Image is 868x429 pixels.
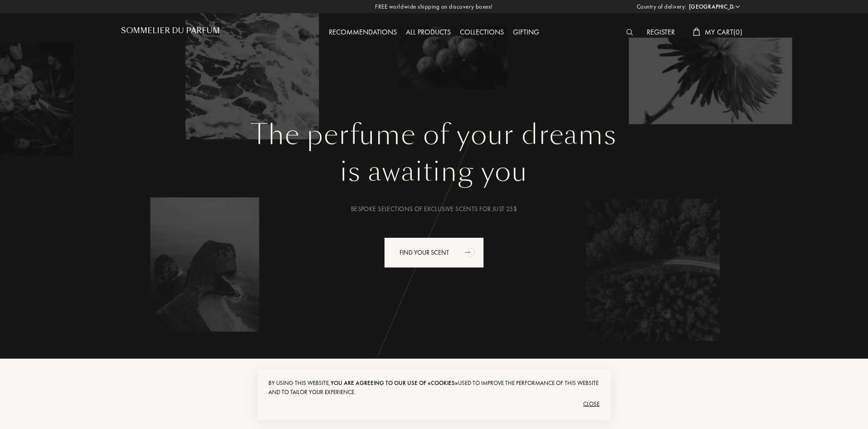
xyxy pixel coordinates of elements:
a: Recommendations [324,27,401,37]
h1: Sommelier du Parfum [121,26,220,35]
div: Recommendations [324,27,401,39]
div: Bespoke selections of exclusive scents for just 25$ [128,204,740,214]
a: Sommelier du Parfum [121,26,220,39]
div: By using this website, used to improve the performance of this website and to tailor your experie... [268,379,600,397]
span: Country of delivery: [637,2,687,11]
h1: The perfume of your dreams [128,118,740,151]
img: cart_white.svg [693,28,700,36]
div: Close [268,397,600,411]
div: animation [462,243,480,261]
a: Collections [455,27,508,37]
span: you are agreeing to our use of «cookies» [331,379,458,387]
div: All products [401,27,455,39]
a: Find your scentanimation [377,237,491,268]
a: All products [401,27,455,37]
span: My Cart ( 0 ) [705,27,742,37]
div: Register [642,27,679,39]
div: is awaiting you [128,151,740,192]
a: Gifting [508,27,544,37]
div: Find your scent [384,237,484,268]
a: Register [642,27,679,37]
img: search_icn_white.svg [626,29,633,35]
div: Gifting [508,27,544,39]
div: Collections [455,27,508,39]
